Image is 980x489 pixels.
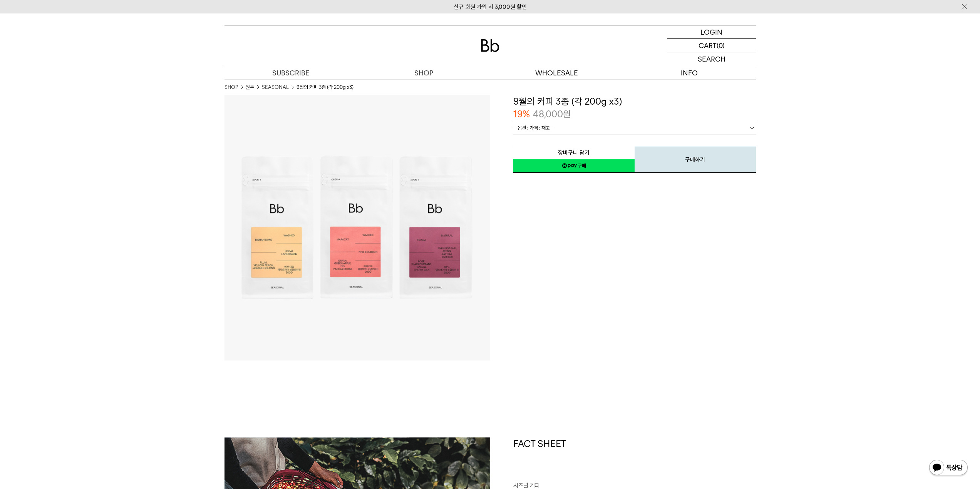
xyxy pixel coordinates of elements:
[490,66,623,80] p: WHOLESALE
[699,39,717,52] p: CART
[262,83,289,91] a: SEASONAL
[513,146,635,159] button: 장바구니 담기
[246,83,254,91] a: 원두
[454,3,527,10] a: 신규 회원 가입 시 3,000원 할인
[928,459,968,477] img: 카카오톡 채널 1:1 채팅 버튼
[481,39,499,52] img: 로고
[533,108,571,121] p: 48,000
[513,108,530,121] p: 19%
[700,25,722,38] p: LOGIN
[667,25,756,39] a: LOGIN
[357,66,490,80] a: SHOP
[224,83,238,91] a: SHOP
[635,146,756,173] button: 구매하기
[513,482,540,489] span: 시즈널 커피
[224,95,490,360] img: 9월의 커피 3종 (각 200g x3)
[297,83,353,91] li: 9월의 커피 3종 (각 200g x3)
[513,121,554,135] span: = 옵션 : 가격 : 재고 =
[513,437,756,481] h1: FACT SHEET
[224,66,357,80] a: SUBSCRIBE
[513,95,756,108] h3: 9월의 커피 3종 (각 200g x3)
[513,159,635,173] a: 새창
[623,66,756,80] p: INFO
[717,39,725,52] p: (0)
[667,39,756,52] a: CART (0)
[698,52,725,66] p: SEARCH
[563,108,571,120] span: 원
